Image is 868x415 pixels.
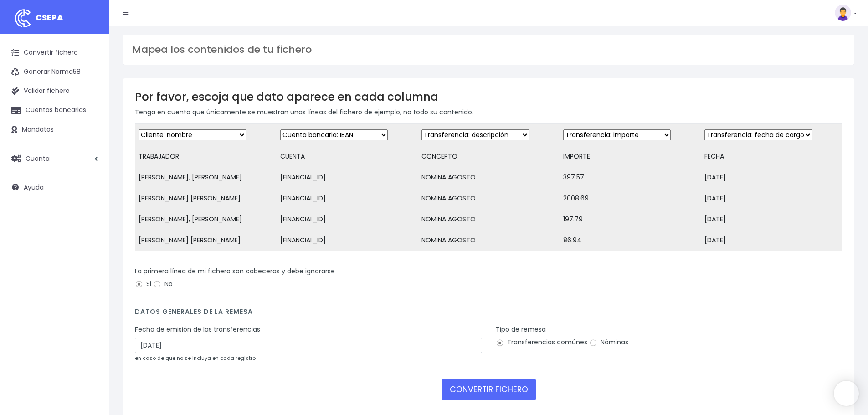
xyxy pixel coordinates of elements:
label: La primera línea de mi fichero son cabeceras y debe ignorarse [135,266,335,276]
span: CSEPA [36,12,63,23]
p: Tenga en cuenta que únicamente se muestran unas líneas del fichero de ejemplo, no todo su contenido. [135,107,842,117]
a: Generar Norma58 [5,62,105,82]
a: Ayuda [5,178,105,197]
td: [PERSON_NAME], [PERSON_NAME] [135,167,277,188]
a: Validar fichero [5,82,105,101]
span: Cuenta [26,154,50,163]
img: profile [835,5,851,21]
h3: Mapea los contenidos de tu fichero [132,44,845,56]
td: 397.57 [560,167,701,188]
a: Cuentas bancarias [5,101,105,120]
h3: Por favor, escoja que dato aparece en cada columna [135,90,842,103]
td: [PERSON_NAME] [PERSON_NAME] [135,230,277,251]
label: Nóminas [589,338,628,347]
td: [DATE] [701,167,842,188]
td: NOMINA AGOSTO [418,230,560,251]
h4: Datos generales de la remesa [135,308,842,320]
td: FECHA [701,146,842,167]
td: [FINANCIAL_ID] [277,167,418,188]
td: [PERSON_NAME] [PERSON_NAME] [135,188,277,209]
td: 197.79 [560,209,701,230]
button: CONVERTIR FICHERO [442,379,536,400]
td: NOMINA AGOSTO [418,188,560,209]
a: Convertir fichero [5,43,105,62]
label: Tipo de remesa [496,325,546,334]
td: IMPORTE [560,146,701,167]
td: [DATE] [701,209,842,230]
img: logo [11,7,34,30]
small: en caso de que no se incluya en cada registro [135,354,256,362]
td: NOMINA AGOSTO [418,209,560,230]
td: TRABAJADOR [135,146,277,167]
td: [FINANCIAL_ID] [277,230,418,251]
td: [PERSON_NAME], [PERSON_NAME] [135,209,277,230]
td: CONCEPTO [418,146,560,167]
td: CUENTA [277,146,418,167]
a: Cuenta [5,149,105,168]
td: [FINANCIAL_ID] [277,188,418,209]
label: Si [135,279,151,289]
td: 2008.69 [560,188,701,209]
td: [DATE] [701,188,842,209]
span: Ayuda [24,183,44,192]
td: 86.94 [560,230,701,251]
td: NOMINA AGOSTO [418,167,560,188]
label: Fecha de emisión de las transferencias [135,325,260,334]
td: [DATE] [701,230,842,251]
label: Transferencias comúnes [496,338,587,347]
a: Mandatos [5,120,105,139]
label: No [153,279,173,289]
td: [FINANCIAL_ID] [277,209,418,230]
